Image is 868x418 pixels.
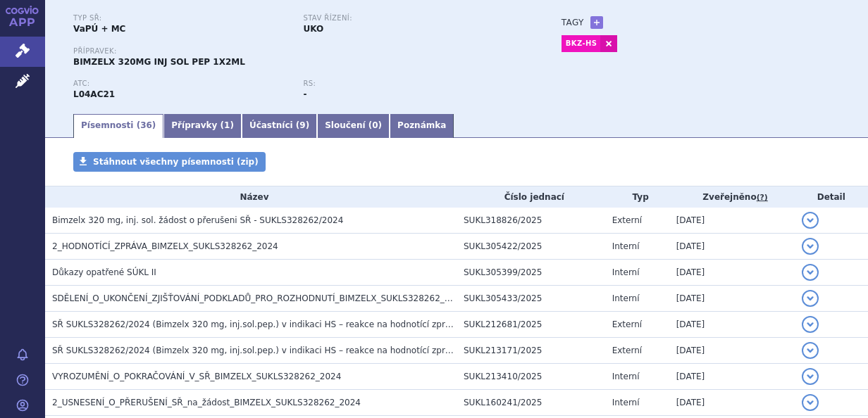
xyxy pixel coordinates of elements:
[303,80,519,88] p: RS:
[802,368,819,385] button: detail
[224,120,230,130] span: 1
[52,293,466,303] span: SDĚLENÍ_O_UKONČENÍ_ZJIŠŤOVÁNÍ_PODKLADŮ_PRO_ROZHODNUTÍ_BIMZELX_SUKLS328262_2024
[242,114,317,138] a: Účastníci (9)
[669,338,795,364] td: [DATE]
[669,364,795,390] td: [DATE]
[299,120,305,130] span: 9
[457,208,605,234] td: SUKL318826/2025
[303,89,306,99] strong: -
[605,186,669,208] th: Typ
[372,120,378,130] span: 0
[457,312,605,338] td: SUKL212681/2025
[802,238,819,255] button: detail
[73,114,163,138] a: Písemnosti (36)
[52,215,343,225] span: Bimzelx 320 mg, inj. sol. žádost o přerušeni SŘ - SUKLS328262/2024
[52,241,278,251] span: 2_HODNOTÍCÍ_ZPRÁVA_BIMZELX_SUKLS328262_2024
[562,35,601,52] a: BKZ-HS
[73,152,266,172] a: Stáhnout všechny písemnosti (zip)
[669,312,795,338] td: [DATE]
[457,338,605,364] td: SUKL213171/2025
[802,316,819,333] button: detail
[669,208,795,234] td: [DATE]
[802,290,819,307] button: detail
[390,114,454,138] a: Poznámka
[45,186,457,208] th: Název
[52,398,361,407] span: 2_USNESENÍ_O_PŘERUŠENÍ_SŘ_na_žádost_BIMZELX_SUKLS328262_2024
[140,120,152,130] span: 36
[802,342,819,359] button: detail
[457,260,605,286] td: SUKL305399/2025
[612,267,640,277] span: Interní
[52,267,156,277] span: Důkazy opatřené SÚKL II
[457,286,605,312] td: SUKL305433/2025
[612,372,640,381] span: Interní
[612,215,642,225] span: Externí
[612,293,640,303] span: Interní
[457,364,605,390] td: SUKL213410/2025
[73,89,115,99] strong: BIMEKIZUMAB
[669,260,795,286] td: [DATE]
[802,264,819,281] button: detail
[52,372,341,381] span: VYROZUMĚNÍ_O_POKRAČOVÁNÍ_V_SŘ_BIMZELX_SUKLS328262_2024
[669,390,795,416] td: [DATE]
[163,114,242,138] a: Přípravky (1)
[757,193,768,203] abbr: (?)
[303,24,323,34] strong: UKO
[457,234,605,260] td: SUKL305422/2025
[457,390,605,416] td: SUKL160241/2025
[562,14,584,31] h3: Tagy
[795,186,868,208] th: Detail
[802,394,819,411] button: detail
[93,157,259,167] span: Stáhnout všechny písemnosti (zip)
[73,24,125,34] strong: VaPÚ + MC
[52,346,698,355] span: SŘ SUKLS328262/2024 (Bimzelx 320 mg, inj.sol.pep.) v indikaci HS – reakce na hodnotící zprávu (HZ...
[669,186,795,208] th: Zveřejněno
[612,398,640,407] span: Interní
[317,114,390,138] a: Sloučení (0)
[669,234,795,260] td: [DATE]
[73,57,245,67] span: BIMZELX 320MG INJ SOL PEP 1X2ML
[457,186,605,208] th: Číslo jednací
[52,319,504,329] span: SŘ SUKLS328262/2024 (Bimzelx 320 mg, inj.sol.pep.) v indikaci HS – reakce na hodnotící zprávu (HZ...
[612,241,640,251] span: Interní
[612,346,642,355] span: Externí
[802,212,819,229] button: detail
[669,286,795,312] td: [DATE]
[73,47,533,56] p: Přípravek:
[73,14,289,23] p: Typ SŘ:
[303,14,519,23] p: Stav řízení:
[590,16,603,29] a: +
[612,319,642,329] span: Externí
[73,80,289,88] p: ATC:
